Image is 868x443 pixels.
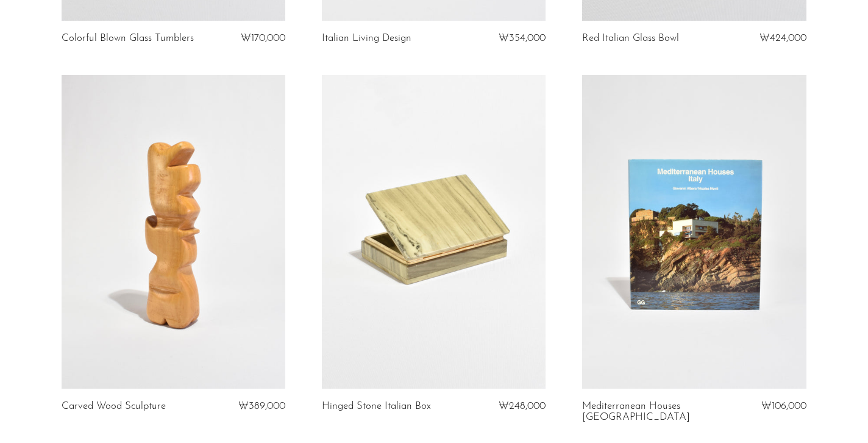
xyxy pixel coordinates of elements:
[499,33,546,43] span: ₩354,000
[241,33,285,43] span: ₩170,000
[322,33,411,44] a: Italian Living Design
[499,401,546,411] span: ₩248,000
[582,401,731,423] a: Mediterranean Houses [GEOGRAPHIC_DATA]
[761,401,806,411] span: ₩106,000
[62,33,194,44] a: Colorful Blown Glass Tumblers
[582,33,679,44] a: Red Italian Glass Bowl
[238,401,285,411] span: ₩389,000
[62,401,166,412] a: Carved Wood Sculpture
[322,401,431,412] a: Hinged Stone Italian Box
[759,33,806,43] span: ₩424,000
